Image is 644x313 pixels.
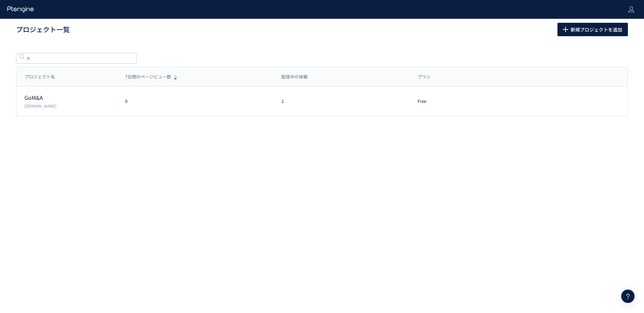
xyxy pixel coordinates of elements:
[24,94,117,102] p: GoM&A
[410,98,527,105] div: Free
[24,74,55,80] span: プロジェクト名
[273,98,410,105] div: 2
[125,74,171,80] span: 7日間のページビュー数
[24,103,117,109] p: right-b.com
[418,74,431,80] span: プラン
[557,23,628,36] button: 新規プロジェクトを追加
[16,25,543,35] h1: プロジェクト一覧
[117,98,273,105] div: 0
[281,74,308,80] span: 配信中の体験
[571,23,622,36] span: 新規プロジェクトを追加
